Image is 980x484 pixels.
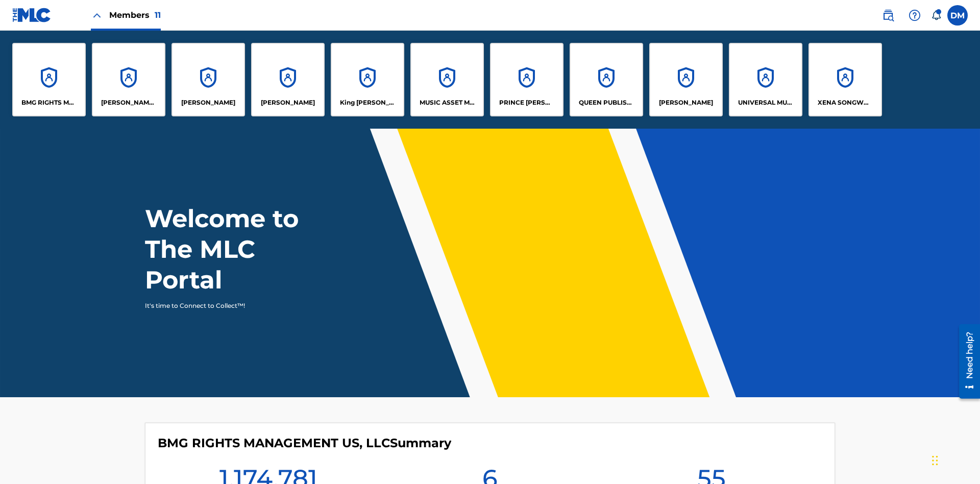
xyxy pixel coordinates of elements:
p: PRINCE MCTESTERSON [499,98,555,107]
p: CLEO SONGWRITER [101,98,157,107]
a: AccountsQUEEN PUBLISHA [570,43,643,116]
p: King McTesterson [340,98,396,107]
iframe: Resource Center [951,320,980,404]
p: ELVIS COSTELLO [181,98,235,107]
div: User Menu [947,5,968,26]
a: Accounts[PERSON_NAME] [649,43,723,116]
a: AccountsPRINCE [PERSON_NAME] [490,43,563,116]
div: Notifications [931,10,941,20]
p: It's time to Connect to Collect™! [145,301,322,310]
a: AccountsUNIVERSAL MUSIC PUB GROUP [729,43,802,116]
img: MLC Logo [12,8,52,22]
img: search [882,9,894,21]
h1: Welcome to The MLC Portal [145,203,336,295]
img: Close [91,9,103,21]
a: AccountsMUSIC ASSET MANAGEMENT (MAM) [410,43,484,116]
img: help [909,9,921,21]
h4: BMG RIGHTS MANAGEMENT US, LLC [158,435,451,451]
a: AccountsBMG RIGHTS MANAGEMENT US, LLC [12,43,86,116]
p: UNIVERSAL MUSIC PUB GROUP [738,98,794,107]
a: Accounts[PERSON_NAME] [171,43,245,116]
span: Members [109,9,161,21]
div: Drag [932,445,938,476]
a: AccountsKing [PERSON_NAME] [331,43,404,116]
a: Accounts[PERSON_NAME] [251,43,325,116]
p: RONALD MCTESTERSON [659,98,713,107]
iframe: Chat Widget [929,435,980,484]
div: Help [904,5,925,26]
span: 11 [155,10,161,20]
p: MUSIC ASSET MANAGEMENT (MAM) [420,98,475,107]
a: Public Search [878,5,898,26]
p: EYAMA MCSINGER [261,98,315,107]
p: XENA SONGWRITER [818,98,873,107]
a: AccountsXENA SONGWRITER [808,43,882,116]
p: BMG RIGHTS MANAGEMENT US, LLC [21,98,77,107]
p: QUEEN PUBLISHA [579,98,634,107]
a: Accounts[PERSON_NAME] SONGWRITER [92,43,165,116]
